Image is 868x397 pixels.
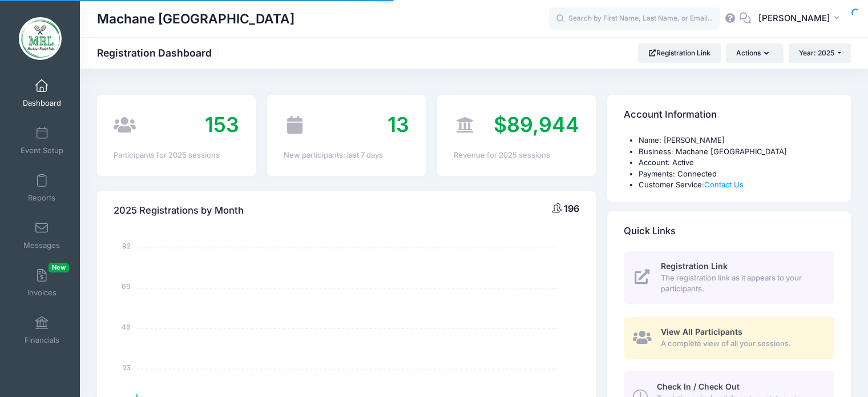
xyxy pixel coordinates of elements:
div: Revenue for 2025 sessions [454,150,579,161]
span: The registration link as it appears to your participants. [661,272,821,295]
tspan: 23 [123,362,131,372]
span: Year: 2025 [799,49,834,57]
span: Financials [25,335,59,345]
button: Actions [726,43,783,63]
span: View All Participants [661,327,742,336]
span: Event Setup [21,146,63,155]
a: Reports [15,168,69,208]
h1: Registration Dashboard [97,47,221,59]
li: Business: Machane [GEOGRAPHIC_DATA] [639,146,834,158]
img: Machane Racket Lake [19,17,62,60]
a: Financials [15,310,69,350]
a: Contact Us [704,180,744,189]
button: Year: 2025 [789,43,851,63]
a: Registration Link [638,43,721,63]
tspan: 69 [122,282,131,291]
a: View All Participants A complete view of all your sessions. [624,317,834,359]
div: Participants for 2025 sessions [114,150,239,161]
button: [PERSON_NAME] [751,6,851,32]
span: $89,944 [494,112,579,137]
span: 153 [205,112,239,137]
a: Messages [15,215,69,255]
span: Registration Link [661,261,728,271]
span: Invoices [27,288,56,298]
li: Account: Active [639,157,834,169]
h4: Quick Links [624,215,676,247]
span: A complete view of all your sessions. [661,338,821,350]
h1: Machane [GEOGRAPHIC_DATA] [97,6,294,32]
input: Search by First Name, Last Name, or Email... [549,7,720,30]
span: New [49,263,69,272]
div: New participants: last 7 days [284,150,409,161]
li: Customer Service: [639,179,834,191]
span: Reports [28,193,55,203]
span: 13 [387,112,409,137]
a: Dashboard [15,73,69,113]
tspan: 46 [122,322,131,332]
li: Name: [PERSON_NAME] [639,135,834,146]
a: InvoicesNew [15,263,69,303]
span: [PERSON_NAME] [758,12,830,25]
span: Dashboard [23,98,61,108]
li: Payments: Connected [639,169,834,180]
a: Event Setup [15,121,69,161]
span: Messages [23,240,60,250]
h4: Account Information [624,99,717,131]
tspan: 92 [123,241,131,251]
span: Check In / Check Out [657,382,740,391]
span: 196 [564,203,579,214]
h4: 2025 Registrations by Month [114,194,244,227]
a: Registration Link The registration link as it appears to your participants. [624,251,834,304]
